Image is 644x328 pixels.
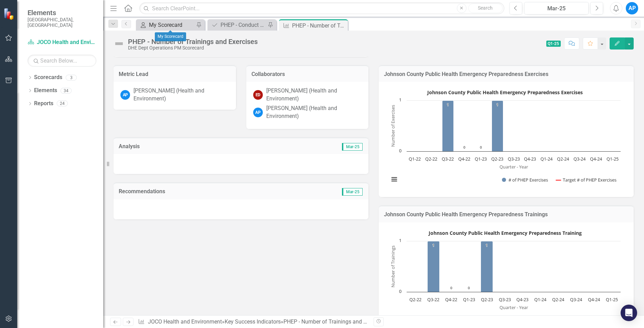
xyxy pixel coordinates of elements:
text: 0 [463,145,465,150]
text: Q3-24 [573,156,586,162]
div: AP [253,108,263,117]
img: ClearPoint Strategy [3,8,15,20]
text: Q1-22 [409,156,421,162]
button: Show Target # of PHEP Exercises [556,177,618,183]
text: Q4-23 [524,156,536,162]
text: Johnson County Public Health Emergency Preparedness Training [428,230,582,236]
span: Mar-25 [342,143,363,151]
path: Q3-22, 1. # of PHEP Exercises. [442,101,454,152]
a: My Scorecard [138,21,194,29]
h3: Metric Lead [119,71,231,77]
text: Q2-22 [409,296,421,303]
text: 1 [399,237,401,243]
text: Q3-24 [570,296,582,303]
a: Elements [34,87,57,95]
text: Quarter - Year [500,304,528,310]
div: Mar-25 [527,4,586,13]
text: 0 [399,147,401,154]
text: Q2-24 [552,296,565,303]
button: Mar-25 [524,2,589,14]
path: Q2-23, 1. # of PHEP Trainings. [481,241,493,292]
text: 1 [432,243,434,248]
div: PHEP - Conduct training and exercises [221,21,266,29]
div: » » [138,318,368,326]
path: Q2-23, 1. # of PHEP Exercises. [492,101,503,152]
text: Number of Exercises [390,105,396,147]
text: Q3-22 [442,156,454,162]
text: Q1-25 [607,156,619,162]
text: Q2-23 [491,156,503,162]
text: Number of Trainings [390,245,396,287]
text: Q3-23 [499,296,511,303]
div: [PERSON_NAME] (Health and Environment) [266,87,362,103]
text: Q4-23 [516,296,528,303]
a: Reports [34,100,53,108]
button: AP [626,2,638,14]
div: PHEP - Number of Trainings and Exercises [283,318,386,325]
text: Q1-24 [540,156,553,162]
button: Search [468,3,503,13]
button: View chart menu, Johnson County Public Health Emergency Preparedness Exercises [389,175,399,184]
div: PHEP - Number of Trainings and Exercises [128,38,258,45]
text: Q2-24 [557,156,569,162]
span: Search [478,5,493,11]
small: [GEOGRAPHIC_DATA], [GEOGRAPHIC_DATA] [28,17,96,28]
text: Q4-24 [588,296,600,303]
div: DHE Dept Operations PM Scorecard [128,45,258,51]
div: My Scorecard [149,21,194,29]
div: [PERSON_NAME] (Health and Environment) [133,87,229,103]
div: My Scorecard [155,32,186,41]
text: 0 [399,288,401,294]
div: 34 [61,88,72,94]
text: Q4-24 [590,156,602,162]
a: JOCO Health and Environment [148,318,222,325]
a: JOCO Health and Environment [28,39,96,46]
img: Not Defined [114,38,125,49]
span: Elements [28,9,96,17]
div: [PERSON_NAME] (Health and Environment) [266,105,362,120]
path: Q3-22, 1. # of PHEP Trainings. [428,241,440,292]
text: Q2-22 [425,156,437,162]
a: Scorecards [34,74,62,81]
a: Key Success Indicators [225,318,281,325]
span: Q1-25 [546,41,561,47]
div: AP [120,90,130,100]
h3: Johnson County Public Health Emergency Preparedness Exercises [384,71,629,77]
text: Q1-23 [475,156,487,162]
a: PHEP - Conduct training and exercises [209,21,266,29]
div: 3 [66,75,77,80]
div: 24 [57,101,68,107]
text: 1 [447,102,449,107]
text: 0 [480,145,482,150]
text: Q3-22 [427,296,439,303]
text: Q4-22 [458,156,470,162]
div: Johnson County Public Health Emergency Preparedness Exercises. Highcharts interactive chart. [386,87,627,190]
div: ED [253,90,263,100]
h3: Analysis [119,143,240,150]
text: 1 [486,243,488,248]
h3: Collaborators [251,71,364,77]
text: Q4-22 [445,296,457,303]
text: 0 [468,285,470,290]
svg: Interactive chart [386,87,624,190]
h3: Recommendations [119,188,286,195]
text: Johnson County Public Health Emergency Preparedness Exercises [427,89,583,96]
div: Open Intercom Messenger [621,305,637,321]
text: 1 [399,97,401,103]
div: PHEP - Number of Trainings and Exercises [292,21,346,30]
text: 0 [450,285,452,290]
text: Q2-23 [481,296,493,303]
text: Q3-23 [508,156,520,162]
text: Q1-24 [534,296,547,303]
text: Q1-23 [463,296,475,303]
input: Search Below... [28,55,96,67]
text: Q1-25 [606,296,618,303]
button: Show # of PHEP Exercises [502,177,549,183]
span: Mar-25 [342,188,363,196]
text: Quarter - Year [500,164,528,170]
h3: Johnson County Public Health Emergency Preparedness Trainings [384,211,629,218]
input: Search ClearPoint... [139,2,504,14]
text: 1 [496,102,498,107]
